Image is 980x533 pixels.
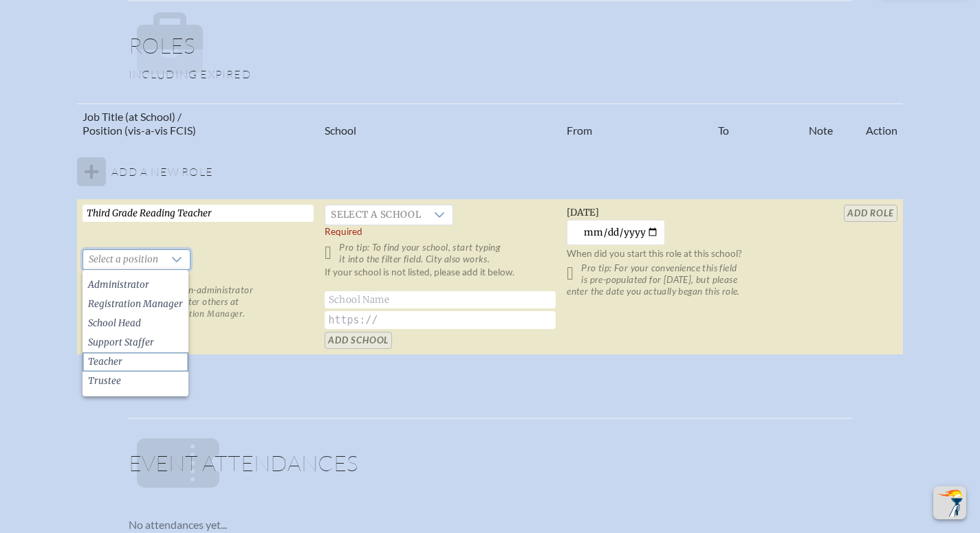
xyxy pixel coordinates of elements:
[129,518,852,532] p: No attendances yet...
[933,486,966,519] button: Scroll Top
[325,226,362,238] label: Required
[83,250,164,269] span: Select a position
[936,489,963,517] img: To the top
[83,270,188,396] ul: Option List
[325,291,556,308] input: School Name
[77,104,319,144] th: Job Title (at School) / Position (vis-a-vis FCIS)
[712,104,804,144] th: To
[561,104,712,144] th: From
[88,355,122,369] span: Teacher
[838,104,902,144] th: Action
[325,311,556,329] input: https://
[83,314,188,333] li: School Head
[325,205,426,225] span: Select a school
[83,352,188,372] li: Teacher
[129,452,852,485] h1: Event Attendances
[129,67,852,81] p: Including expired
[88,317,141,330] span: School Head
[83,295,188,314] li: Registration Manager
[129,34,852,67] h1: Roles
[88,278,149,292] span: Administrator
[567,262,798,297] p: Pro tip: For your convenience this field is pre-populated for [DATE], but please enter the date y...
[567,248,798,260] p: When did you start this role at this school?
[83,284,314,319] p: Pro tip: If you are a non-administrator with authority to register others at your school, select .
[803,104,838,144] th: Note
[83,205,314,222] input: Job Title, eg, Science Teacher, 5th Grade
[157,309,243,319] span: Registration Manager
[83,333,188,352] li: Support Staffer
[83,372,188,391] li: Trustee
[83,275,188,295] li: Administrator
[567,207,599,218] span: [DATE]
[88,336,154,350] span: Support Staffer
[325,242,556,265] p: Pro tip: To find your school, start typing it into the filter field. City also works.
[319,104,561,144] th: School
[88,297,183,311] span: Registration Manager
[325,266,514,290] label: If your school is not listed, please add it below.
[88,374,121,388] span: Trustee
